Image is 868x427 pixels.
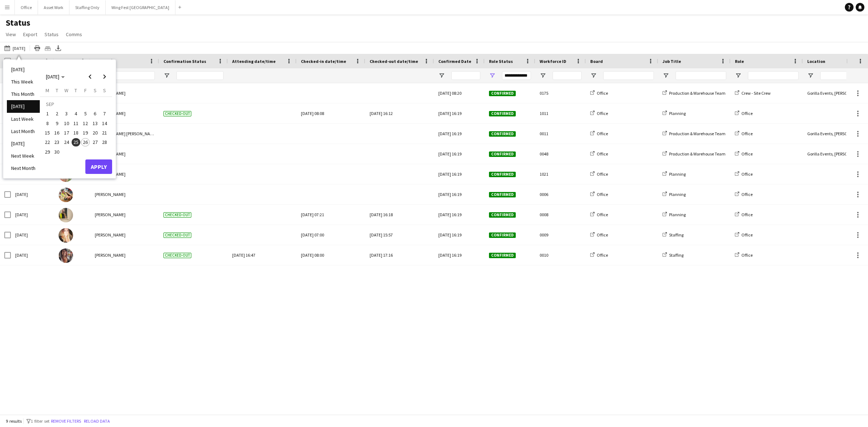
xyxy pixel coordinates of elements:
[669,90,726,96] span: Production & Warehouse Team
[434,144,485,164] div: [DATE] 16:19
[489,151,516,157] span: Confirmed
[100,128,109,137] span: 21
[95,232,125,238] span: [PERSON_NAME]
[663,192,686,197] a: Planning
[590,192,608,197] a: Office
[663,72,669,79] button: Open Filter Menu
[553,71,582,80] input: Workforce ID Filter Input
[489,172,516,177] span: Confirmed
[62,119,71,128] span: 10
[301,205,361,225] div: [DATE] 07:21
[663,252,684,258] a: Staffing
[53,138,61,147] span: 23
[163,111,191,116] span: Checked-out
[52,128,61,137] button: 16-09-2025
[438,59,471,64] span: Confirmed Date
[81,137,90,147] button: 26-09-2025
[597,252,608,258] span: Office
[489,111,516,116] span: Confirmed
[597,131,608,136] span: Office
[59,59,71,64] span: Photo
[71,109,81,118] button: 04-09-2025
[741,151,753,157] span: Office
[590,151,608,157] a: Office
[669,131,726,136] span: Production & Warehouse Team
[7,125,40,137] li: Last Month
[535,83,586,103] div: 0175
[741,131,753,136] span: Office
[7,113,40,125] li: Last Week
[535,144,586,164] div: 0048
[597,232,608,238] span: Office
[43,99,109,109] td: SEP
[43,128,52,137] button: 15-09-2025
[90,119,99,128] button: 13-09-2025
[108,71,155,80] input: Name Filter Input
[11,225,54,245] div: [DATE]
[85,159,112,174] button: Apply
[7,76,40,88] li: This Week
[603,71,654,80] input: Board Filter Input
[735,90,771,96] a: Crew - Site Crew
[748,71,799,80] input: Role Filter Input
[50,417,82,425] button: Remove filters
[100,109,109,118] button: 07-09-2025
[370,59,418,64] span: Checked-out date/time
[669,232,684,238] span: Staffing
[489,232,516,238] span: Confirmed
[81,128,90,137] button: 19-09-2025
[597,151,608,157] span: Office
[3,30,19,39] a: View
[735,59,744,64] span: Role
[46,73,59,80] span: [DATE]
[741,90,771,96] span: Crew - Site Crew
[163,72,170,79] button: Open Filter Menu
[597,90,608,96] span: Office
[669,171,686,177] span: Planning
[53,128,61,137] span: 16
[71,137,81,147] button: 25-09-2025
[535,225,586,245] div: 0009
[100,119,109,128] button: 14-09-2025
[100,137,109,147] button: 28-09-2025
[81,119,90,128] button: 12-09-2025
[489,212,516,218] span: Confirmed
[7,88,40,100] li: This Month
[741,192,753,197] span: Office
[807,59,825,64] span: Location
[741,171,753,177] span: Office
[103,87,106,94] span: S
[489,253,516,258] span: Confirmed
[663,232,684,238] a: Staffing
[64,87,68,94] span: W
[434,103,485,123] div: [DATE] 16:19
[7,100,40,112] li: [DATE]
[43,70,68,83] button: Choose month and year
[44,31,59,38] span: Status
[59,188,73,202] img: Georgina Masterson-Cox
[62,128,71,137] span: 17
[81,109,90,118] button: 05-09-2025
[438,72,445,79] button: Open Filter Menu
[66,31,82,38] span: Comms
[663,171,686,177] a: Planning
[90,109,99,118] button: 06-09-2025
[735,192,753,197] a: Office
[741,232,753,238] span: Office
[669,192,686,197] span: Planning
[53,119,61,128] span: 9
[735,131,753,136] a: Office
[735,232,753,238] a: Office
[597,212,608,217] span: Office
[95,252,125,258] span: [PERSON_NAME]
[43,119,52,128] span: 8
[735,151,753,157] a: Office
[370,225,430,245] div: [DATE] 15:57
[90,128,99,137] button: 20-09-2025
[63,30,85,39] a: Comms
[663,151,726,157] a: Production & Warehouse Team
[176,71,224,80] input: Confirmation Status Filter Input
[301,59,346,64] span: Checked-in date/time
[163,253,191,258] span: Checked-out
[43,44,52,52] app-action-btn: Crew files as ZIP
